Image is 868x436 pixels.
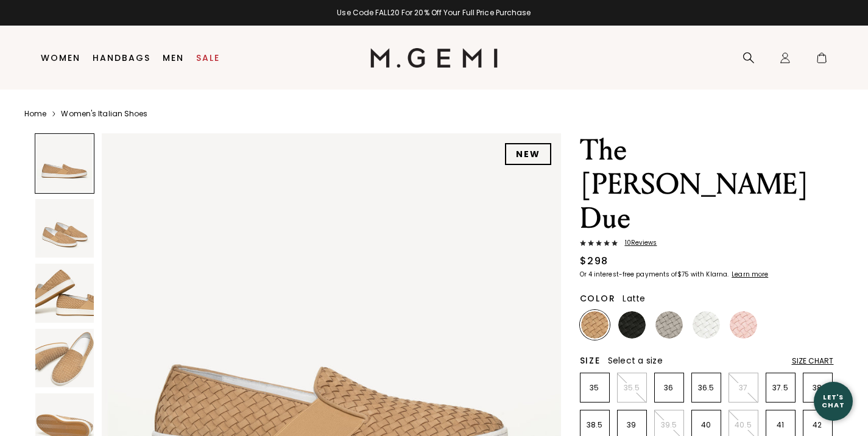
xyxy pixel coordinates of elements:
[766,383,795,393] p: 37.5
[581,311,609,339] img: Latte
[580,420,609,430] p: 38.5
[163,53,184,63] a: Men
[41,53,80,63] a: Women
[655,420,683,430] p: 39.5
[580,294,616,303] h2: Color
[814,393,853,409] div: Let's Chat
[732,270,768,279] klarna-placement-style-cta: Learn more
[35,264,94,323] img: The Cerchio Due
[677,270,689,279] klarna-placement-style-amount: $75
[792,356,834,366] div: Size Chart
[730,271,768,278] a: Learn more
[691,270,730,279] klarna-placement-style-body: with Klarna
[580,254,609,269] div: $298
[693,311,720,339] img: White
[618,311,646,339] img: Black
[608,354,663,367] span: Select a size
[93,53,150,63] a: Handbags
[730,311,757,339] img: Ballerina Pink
[35,329,94,388] img: The Cerchio Due
[618,383,646,393] p: 35.5
[692,383,721,393] p: 36.5
[580,356,601,365] h2: Size
[580,383,609,393] p: 35
[618,420,646,430] p: 39
[196,53,220,63] a: Sale
[655,383,683,393] p: 36
[370,48,498,68] img: M.Gemi
[580,239,834,249] a: 10Reviews
[580,270,677,279] klarna-placement-style-body: Or 4 interest-free payments of
[803,383,832,393] p: 38
[618,239,657,247] span: 10 Review s
[580,133,834,236] h1: The [PERSON_NAME] Due
[803,420,832,430] p: 42
[24,109,46,119] a: Home
[623,292,645,304] span: Latte
[766,420,795,430] p: 41
[505,143,551,165] div: NEW
[35,199,94,258] img: The Cerchio Due
[655,311,683,339] img: Dove
[61,109,147,119] a: Women's Italian Shoes
[729,420,758,430] p: 40.5
[729,383,758,393] p: 37
[692,420,721,430] p: 40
